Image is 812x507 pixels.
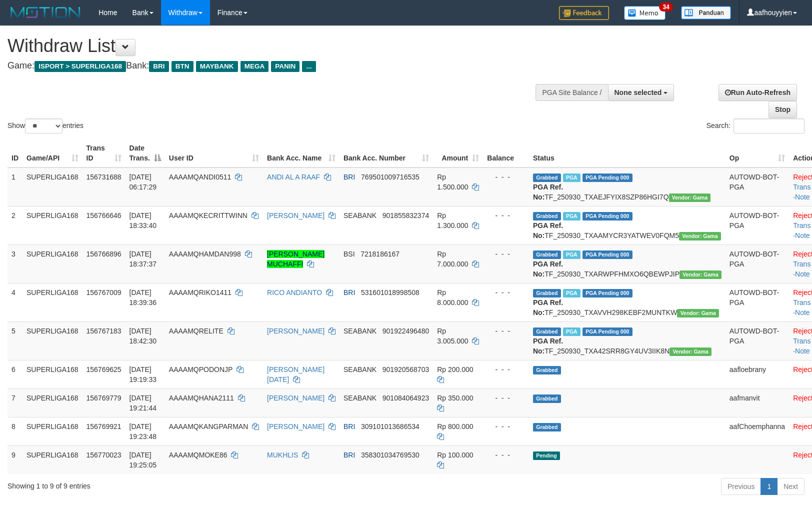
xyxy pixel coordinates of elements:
[267,288,322,296] a: RICO ANDIANTO
[129,173,157,191] span: [DATE] 06:17:29
[725,206,789,244] td: AUTOWD-BOT-PGA
[487,421,525,431] div: - - -
[22,360,82,388] td: SUPERLIGA168
[533,451,560,460] span: Pending
[533,289,561,297] span: Grabbed
[582,173,632,182] span: PGA Pending
[777,478,804,495] a: Next
[725,283,789,321] td: AUTOWD-BOT-PGA
[22,321,82,360] td: SUPERLIGA168
[706,118,804,133] label: Search:
[165,139,263,167] th: User ID: activate to sort column ascending
[169,365,232,373] span: AAAAMQPODONJP
[382,211,429,219] span: Copy 901855832374 to clipboard
[267,250,324,268] a: [PERSON_NAME] MUCHAFFI
[768,101,797,118] a: Stop
[533,337,563,355] b: PGA Ref. No:
[129,211,157,229] span: [DATE] 18:33:40
[34,61,126,72] span: ISPORT > SUPERLIGA168
[725,321,789,360] td: AUTOWD-BOT-PGA
[582,250,632,259] span: PGA Pending
[563,212,580,220] span: Marked by aafheankoy
[361,288,419,296] span: Copy 531601018998508 to clipboard
[659,2,672,11] span: 34
[22,167,82,206] td: SUPERLIGA168
[7,139,22,167] th: ID
[563,289,580,297] span: Marked by aafheankoy
[535,84,607,101] div: PGA Site Balance /
[343,327,376,335] span: SEABANK
[22,206,82,244] td: SUPERLIGA168
[263,139,339,167] th: Bank Acc. Name: activate to sort column ascending
[725,388,789,417] td: aafmanvit
[487,210,525,220] div: - - -
[129,288,157,306] span: [DATE] 18:39:36
[795,308,810,316] a: Note
[267,365,324,383] a: [PERSON_NAME][DATE]
[169,288,231,296] span: AAAAMQRIKO1411
[679,232,721,240] span: Vendor URL: https://trx31.1velocity.biz
[529,244,725,283] td: TF_250930_TXARWPFHMXO6QBEWPJIP
[533,394,561,403] span: Grabbed
[614,88,662,96] span: None selected
[267,173,320,181] a: ANDI AL A RAAF
[624,6,666,20] img: Button%20Memo.svg
[343,250,355,258] span: BSI
[7,388,22,417] td: 7
[437,365,473,373] span: Rp 200.000
[582,212,632,220] span: PGA Pending
[7,321,22,360] td: 5
[582,289,632,297] span: PGA Pending
[487,249,525,259] div: - - -
[437,250,468,268] span: Rp 7.000.000
[7,417,22,445] td: 8
[196,61,238,72] span: MAYBANK
[7,5,83,20] img: MOTION_logo.png
[382,365,429,373] span: Copy 901920568703 to clipboard
[240,61,269,72] span: MEGA
[582,327,632,336] span: PGA Pending
[382,327,429,335] span: Copy 901922496480 to clipboard
[343,365,376,373] span: SEABANK
[7,118,83,133] label: Show entries
[360,250,399,258] span: Copy 7218186167 to clipboard
[22,139,82,167] th: Game/API: activate to sort column ascending
[7,206,22,244] td: 2
[795,231,810,239] a: Note
[533,173,561,182] span: Grabbed
[725,417,789,445] td: aafChoemphanna
[533,366,561,374] span: Grabbed
[725,244,789,283] td: AUTOWD-BOT-PGA
[129,394,157,412] span: [DATE] 19:21:44
[533,250,561,259] span: Grabbed
[169,327,223,335] span: AAAAMQRELITE
[267,422,324,430] a: [PERSON_NAME]
[669,347,711,356] span: Vendor URL: https://trx31.1velocity.biz
[718,84,797,101] a: Run Auto-Refresh
[487,364,525,374] div: - - -
[529,283,725,321] td: TF_250930_TXAVVH298KEBF2MUNTKW
[22,244,82,283] td: SUPERLIGA168
[339,139,433,167] th: Bank Acc. Number: activate to sort column ascending
[86,327,121,335] span: 156767183
[669,193,711,202] span: Vendor URL: https://trx31.1velocity.biz
[563,250,580,259] span: Marked by aafsengchandara
[22,388,82,417] td: SUPERLIGA168
[86,394,121,402] span: 156769779
[733,118,804,133] input: Search:
[343,451,355,459] span: BRI
[487,450,525,460] div: - - -
[169,451,227,459] span: AAAAMQMOKE86
[22,283,82,321] td: SUPERLIGA168
[149,61,168,72] span: BRI
[129,327,157,345] span: [DATE] 18:42:30
[86,288,121,296] span: 156767009
[559,6,609,20] img: Feedback.jpg
[681,6,731,19] img: panduan.png
[563,327,580,336] span: Marked by aafheankoy
[129,422,157,440] span: [DATE] 19:23:48
[437,288,468,306] span: Rp 8.000.000
[437,451,473,459] span: Rp 100.000
[267,394,324,402] a: [PERSON_NAME]
[563,173,580,182] span: Marked by aafromsomean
